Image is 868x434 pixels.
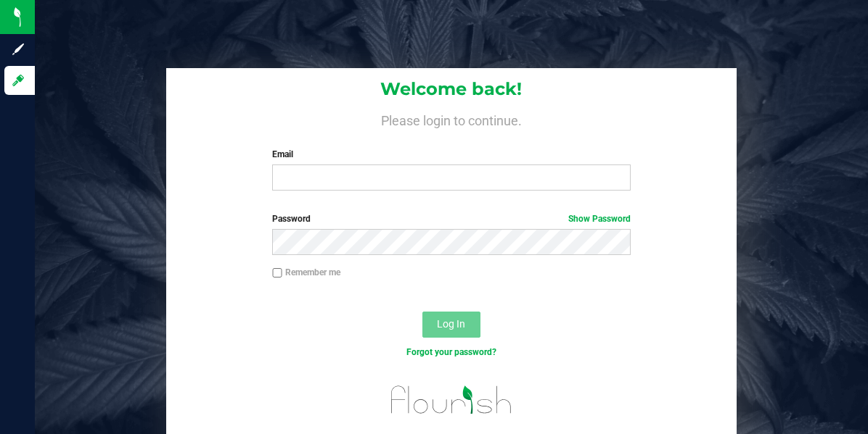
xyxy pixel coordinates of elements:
img: flourish_logo.svg [380,374,523,426]
inline-svg: Log in [11,73,25,88]
span: Log In [437,318,465,330]
a: Show Password [568,214,631,224]
span: Password [272,214,311,224]
a: Forgot your password? [406,347,496,357]
inline-svg: Sign up [11,42,25,57]
h1: Welcome back! [166,80,736,99]
button: Log In [422,312,480,338]
label: Remember me [272,266,340,279]
label: Email [272,148,631,161]
h4: Please login to continue. [166,110,736,128]
input: Remember me [272,268,282,278]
